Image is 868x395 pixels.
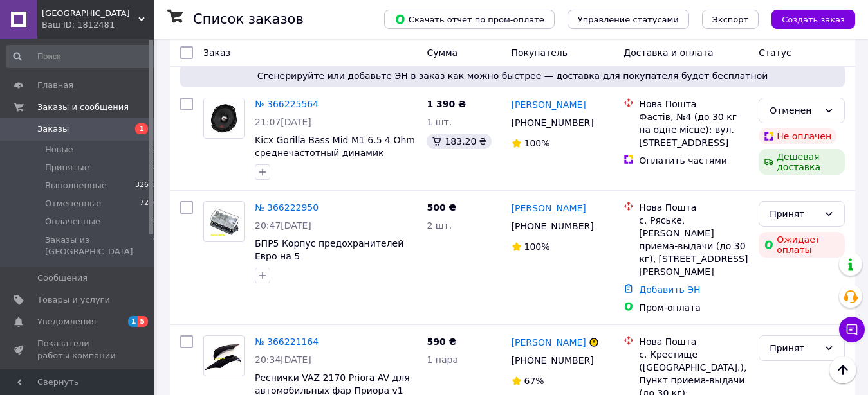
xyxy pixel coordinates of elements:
[193,12,304,27] h1: Список заказов
[639,214,748,278] div: с. Ряське, [PERSON_NAME] приема-выдачи (до 30 кг), [STREET_ADDRESS][PERSON_NAME]
[255,355,311,365] span: 20:34[DATE]
[255,238,403,261] a: БПР5 Корпус предохранителей Евро на 5
[427,355,458,365] span: 1 пара
[149,162,158,173] span: 13
[204,207,244,237] img: Фото товару
[45,216,100,227] span: Оплаченные
[639,110,748,149] div: Фастів, №4 (до 30 кг на одне місце): вул. [STREET_ADDRESS]
[427,337,456,347] span: 590 ₴
[427,134,491,149] div: 183.20 ₴
[759,128,836,144] div: Не оплачен
[759,48,791,58] span: Статус
[45,162,89,173] span: Принятые
[42,8,138,19] span: Dakar
[427,220,452,231] span: 2 шт.
[255,337,319,347] a: № 366221164
[512,48,568,58] span: Покупатель
[770,103,818,118] div: Отменен
[524,376,544,386] span: 67%
[185,69,840,82] span: Сгенерируйте или добавьте ЭН в заказ как можно быстрее — доставка для покупателя будет бесплатной
[37,123,69,135] span: Заказы
[45,198,101,209] span: Отмененные
[702,10,759,29] button: Экспорт
[6,45,159,68] input: Поиск
[203,335,245,376] a: Фото товару
[42,19,154,31] div: Ваш ID: 1812481
[37,316,96,328] span: Уведомления
[427,99,466,109] span: 1 390 ₴
[427,202,456,213] span: 500 ₴
[255,117,311,127] span: 21:07[DATE]
[623,48,713,58] span: Доставка и оплата
[427,117,452,127] span: 1 шт.
[45,180,107,191] span: Выполненные
[255,220,311,231] span: 20:47[DATE]
[512,336,586,349] a: [PERSON_NAME]
[204,98,244,138] img: Фото товару
[135,180,158,191] span: 32673
[255,99,319,109] a: № 366225564
[153,144,158,155] span: 1
[153,234,158,258] span: 0
[578,15,679,24] span: Управление статусами
[771,10,855,29] button: Создать заказ
[203,98,245,139] a: Фото товару
[37,101,129,113] span: Заказы и сообщения
[384,10,555,29] button: Скачать отчет по пром-оплате
[37,294,110,306] span: Товары и услуги
[639,301,748,314] div: Пром-оплата
[512,118,594,128] span: [PHONE_NUMBER]
[770,341,818,355] div: Принят
[394,13,544,25] span: Скачать отчет по пром-оплате
[512,355,594,365] span: [PHONE_NUMBER]
[203,201,245,242] a: Фото товару
[770,207,818,221] div: Принят
[135,123,148,134] span: 1
[568,10,689,29] button: Управление статусами
[524,241,550,252] span: 100%
[37,272,88,284] span: Сообщения
[759,232,845,258] div: Ожидает оплаты
[639,201,748,214] div: Нова Пошта
[782,15,845,24] span: Создать заказ
[45,144,73,155] span: Новые
[639,154,748,167] div: Оплатить частями
[639,285,700,295] a: Добавить ЭН
[203,48,230,58] span: Заказ
[204,341,244,371] img: Фото товару
[759,13,855,24] a: Создать заказ
[839,317,865,342] button: Чат с покупателем
[512,98,586,111] a: [PERSON_NAME]
[255,135,415,158] a: Kicx Gorilla Bass Mid M1 6.5 4 Ohm среднечастотный динамик
[140,198,158,209] span: 7200
[512,221,594,231] span: [PHONE_NUMBER]
[512,202,586,215] a: [PERSON_NAME]
[153,216,158,227] span: 8
[829,356,856,383] button: Наверх
[45,234,153,258] span: Заказы из [GEOGRAPHIC_DATA]
[712,15,748,24] span: Экспорт
[255,202,319,213] a: № 366222950
[37,80,73,91] span: Главная
[639,335,748,348] div: Нова Пошта
[37,338,119,361] span: Показатели работы компании
[639,98,748,110] div: Нова Пошта
[759,149,845,175] div: Дешевая доставка
[524,138,550,148] span: 100%
[128,316,138,327] span: 1
[427,48,457,58] span: Сумма
[138,316,148,327] span: 5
